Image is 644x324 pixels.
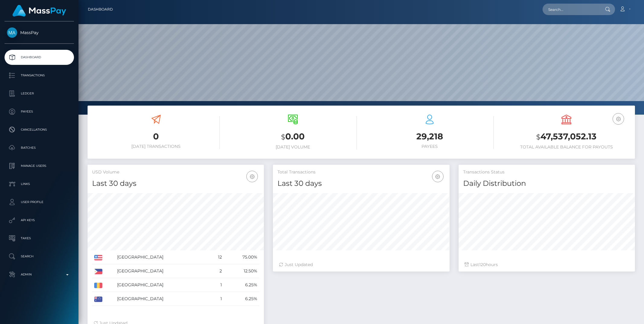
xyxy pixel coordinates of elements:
[5,86,74,101] a: Ledger
[94,297,102,302] img: AU.png
[224,278,259,292] td: 6.25%
[88,3,113,16] a: Dashboard
[5,30,74,35] span: MassPay
[224,292,259,306] td: 6.25%
[94,255,102,260] img: US.png
[503,131,630,143] h3: 47,537,052.13
[92,169,259,175] h5: USD Volume
[209,292,224,306] td: 1
[7,89,72,98] p: Ledger
[5,213,74,228] a: API Keys
[94,269,102,274] img: PH.png
[5,158,74,173] a: Manage Users
[281,133,285,141] small: $
[224,250,259,264] td: 75.00%
[224,264,259,278] td: 12.50%
[209,278,224,292] td: 1
[229,145,357,150] h6: [DATE] Volume
[7,125,72,134] p: Cancellations
[5,195,74,210] a: User Profile
[7,27,17,38] img: MassPay
[5,140,74,155] a: Batches
[5,249,74,264] a: Search
[463,178,630,189] h4: Daily Distribution
[5,50,74,65] a: Dashboard
[7,71,72,80] p: Transactions
[366,131,494,142] h3: 29,218
[7,161,72,170] p: Manage Users
[7,107,72,116] p: Payees
[5,176,74,192] a: Links
[229,131,357,143] h3: 0.00
[279,262,443,268] div: Just Updated
[479,262,486,267] span: 120
[209,250,224,264] td: 12
[463,169,630,175] h5: Transactions Status
[115,278,209,292] td: [GEOGRAPHIC_DATA]
[115,250,209,264] td: [GEOGRAPHIC_DATA]
[5,122,74,137] a: Cancellations
[12,5,66,17] img: MassPay Logo
[543,4,599,15] input: Search...
[277,178,445,189] h4: Last 30 days
[5,231,74,246] a: Taxes
[7,216,72,225] p: API Keys
[94,283,102,288] img: RO.png
[7,252,72,261] p: Search
[536,133,540,141] small: $
[277,169,445,175] h5: Total Transactions
[7,234,72,243] p: Taxes
[7,270,72,279] p: Admin
[503,145,630,150] h6: Total Available Balance for Payouts
[92,131,220,142] h3: 0
[465,262,629,268] div: Last hours
[7,179,72,189] p: Links
[92,178,259,189] h4: Last 30 days
[209,264,224,278] td: 2
[7,53,72,62] p: Dashboard
[115,292,209,306] td: [GEOGRAPHIC_DATA]
[115,264,209,278] td: [GEOGRAPHIC_DATA]
[92,144,220,149] h6: [DATE] Transactions
[5,267,74,282] a: Admin
[366,144,494,149] h6: Payees
[5,104,74,119] a: Payees
[5,68,74,83] a: Transactions
[7,198,72,207] p: User Profile
[7,143,72,152] p: Batches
